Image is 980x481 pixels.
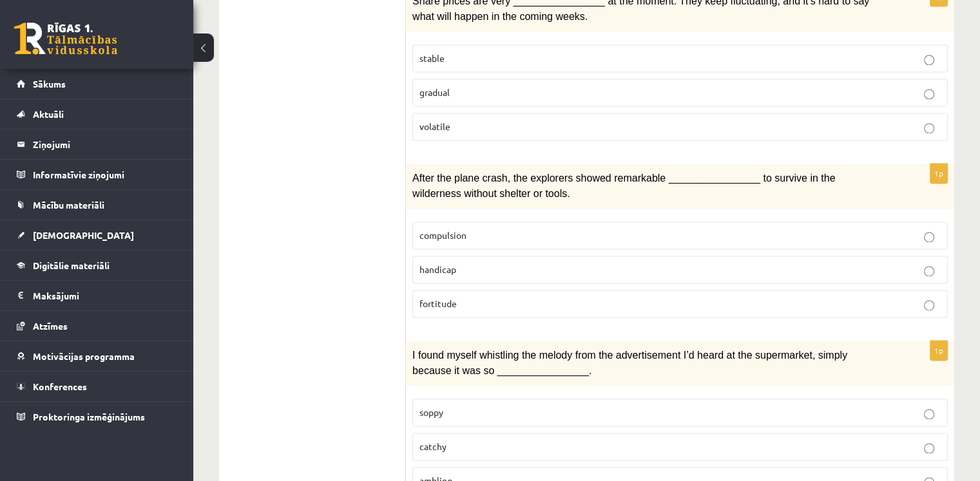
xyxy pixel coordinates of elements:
span: stable [419,52,445,64]
span: I found myself whistling the melody from the advertisement I’d heard at the supermarket, simply b... [412,350,847,376]
span: Mācību materiāli [33,199,104,211]
span: gradual [419,86,450,98]
a: [DEMOGRAPHIC_DATA] [17,220,177,250]
span: soppy [419,406,443,418]
p: 1p [930,163,948,184]
input: fortitude [924,300,934,310]
span: Sākums [33,78,66,90]
a: Rīgas 1. Tālmācības vidusskola [14,23,117,55]
p: 1p [930,340,948,361]
span: fortitude [419,297,457,309]
legend: Ziņojumi [33,129,177,159]
input: compulsion [924,232,934,242]
span: Konferences [33,381,87,392]
span: volatile [419,120,450,132]
a: Ziņojumi [17,129,177,159]
input: volatile [924,123,934,133]
a: Digitālie materiāli [17,250,177,280]
a: Atzīmes [17,311,177,341]
a: Mācību materiāli [17,190,177,220]
input: soppy [924,409,934,419]
legend: Maksājumi [33,281,177,310]
span: After the plane crash, the explorers showed remarkable ________________ to survive in the wildern... [412,173,835,199]
span: Atzīmes [33,320,68,332]
span: Proktoringa izmēģinājums [33,411,145,422]
a: Maksājumi [17,281,177,310]
a: Aktuāli [17,99,177,129]
input: catchy [924,443,934,453]
a: Konferences [17,372,177,401]
span: catchy [419,440,447,452]
span: handicap [419,263,456,275]
a: Sākums [17,69,177,99]
legend: Informatīvie ziņojumi [33,160,177,189]
a: Motivācijas programma [17,341,177,371]
input: handicap [924,266,934,276]
span: compulsion [419,229,466,241]
a: Informatīvie ziņojumi [17,160,177,189]
span: Motivācijas programma [33,350,135,362]
input: stable [924,55,934,65]
a: Proktoringa izmēģinājums [17,402,177,431]
input: gradual [924,89,934,99]
span: Aktuāli [33,108,64,120]
span: [DEMOGRAPHIC_DATA] [33,229,134,241]
span: Digitālie materiāli [33,259,110,271]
